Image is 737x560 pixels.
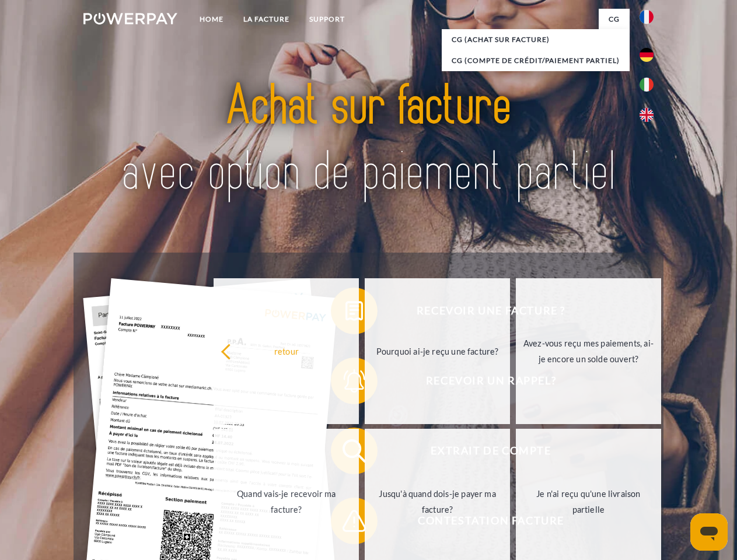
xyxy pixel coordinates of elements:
img: fr [640,10,654,24]
a: CG [599,9,630,30]
iframe: Bouton de lancement de la fenêtre de messagerie [690,513,728,551]
a: Home [190,9,233,30]
img: it [640,78,654,92]
a: CG (Compte de crédit/paiement partiel) [442,50,630,71]
div: retour [221,343,352,359]
div: Pourquoi ai-je reçu une facture? [372,343,503,359]
a: Avez-vous reçu mes paiements, ai-je encore un solde ouvert? [516,278,661,424]
div: Je n'ai reçu qu'une livraison partielle [523,486,654,517]
img: logo-powerpay-white.svg [83,13,177,24]
a: Support [299,9,355,30]
a: CG (achat sur facture) [442,29,630,50]
div: Quand vais-je recevoir ma facture? [221,486,352,517]
div: Avez-vous reçu mes paiements, ai-je encore un solde ouvert? [523,335,654,367]
img: de [640,48,654,62]
img: title-powerpay_fr.svg [111,56,626,223]
img: en [640,108,654,122]
a: LA FACTURE [233,9,299,30]
div: Jusqu'à quand dois-je payer ma facture? [372,486,503,517]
